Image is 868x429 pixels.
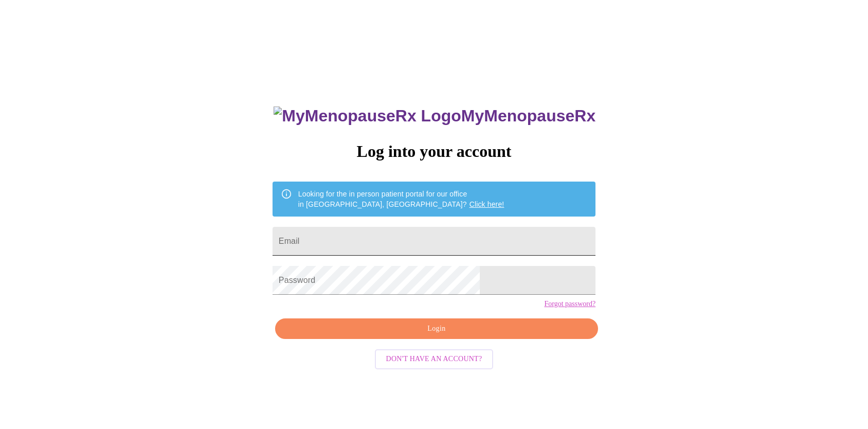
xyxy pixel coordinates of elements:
[386,353,482,366] span: Don't have an account?
[375,349,494,369] button: Don't have an account?
[274,106,595,126] h3: MyMenopauseRx
[273,142,595,161] h3: Log into your account
[275,318,598,339] button: Login
[469,200,504,208] a: Click here!
[544,300,595,308] a: Forgot password?
[274,106,461,126] img: MyMenopauseRx Logo
[287,323,586,335] span: Login
[372,354,496,363] a: Don't have an account?
[298,185,504,213] div: Looking for the in person patient portal for our office in [GEOGRAPHIC_DATA], [GEOGRAPHIC_DATA]?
